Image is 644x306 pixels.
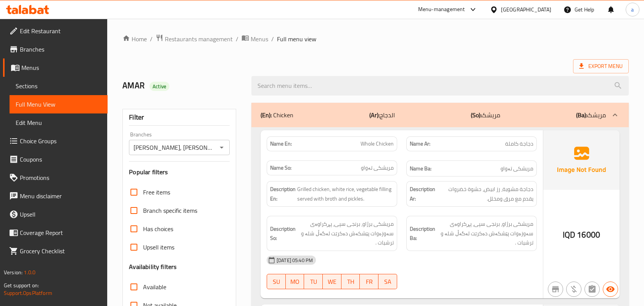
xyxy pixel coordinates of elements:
[3,168,108,187] a: Promotions
[471,109,481,121] b: (So):
[410,224,435,243] strong: Description Ba:
[251,34,268,44] span: Menus
[16,118,101,127] span: Edit Menu
[3,132,108,150] a: Choice Groups
[20,173,101,182] span: Promotions
[129,109,230,126] div: Filter
[251,103,629,127] div: (En): Chicken(Ar):الدجاج(So):مریشک(Ba):مریشک
[241,34,268,44] a: Menus
[20,228,101,237] span: Coverage Report
[418,5,465,14] div: Menu-management
[122,80,242,91] h2: AMAR
[150,83,169,90] span: Active
[150,82,169,91] div: Active
[20,246,101,256] span: Grocery Checklist
[267,274,286,289] button: SU
[20,155,101,164] span: Coupons
[471,110,500,120] p: مریشک
[270,140,292,148] strong: Name En:
[382,276,394,287] span: SA
[369,110,395,120] p: الدجاج
[3,205,108,223] a: Upsell
[345,276,357,287] span: TH
[410,164,431,173] strong: Name Ba:
[326,276,338,287] span: WE
[410,140,430,148] strong: Name Ar:
[3,22,108,40] a: Edit Restaurant
[20,26,101,36] span: Edit Restaurant
[274,257,316,264] span: [DATE] 05:40 PM
[10,95,108,113] a: Full Menu View
[4,267,23,277] span: Version:
[573,59,629,73] span: Export Menu
[286,274,304,289] button: MO
[3,150,108,168] a: Coupons
[437,219,533,248] span: مریشکی برژاو، برنجی سپی، پڕکراوەی سەوزەوات پێشکەش دەکرێت لەگەڵ شلە و ترشیات .
[251,76,629,96] input: search
[16,81,101,91] span: Sections
[21,63,101,72] span: Menus
[410,185,435,203] strong: Description Ar:
[3,242,108,260] a: Grocery Checklist
[143,224,173,233] span: Has choices
[270,276,283,287] span: SU
[289,276,301,287] span: MO
[363,276,375,287] span: FR
[10,113,108,132] a: Edit Menu
[165,34,233,44] span: Restaurants management
[20,45,101,54] span: Branches
[156,34,233,44] a: Restaurants management
[378,274,397,289] button: SA
[150,34,153,44] li: /
[236,34,238,44] li: /
[143,282,166,291] span: Available
[261,109,272,121] b: (En):
[297,219,394,248] span: مریشکی برژاو، برنجی سپی، پڕکراوەی سەوزەوات پێشکەش دەکرێت لەگەڵ شلە و ترشیات .
[603,282,618,297] button: Available
[4,288,52,298] a: Support.OpsPlatform
[584,282,600,297] button: Not has choices
[3,223,108,242] a: Coverage Report
[323,274,341,289] button: WE
[4,280,39,290] span: Get support on:
[577,227,600,242] span: 16000
[361,140,394,148] span: Whole Chicken
[307,276,320,287] span: TU
[579,62,623,71] span: Export Menu
[566,282,581,297] button: Purchased item
[143,243,174,252] span: Upsell items
[122,34,629,44] nav: breadcrumb
[24,267,35,277] span: 1.0.0
[437,185,533,203] span: دجاجة مشوية، رز ابيض، حشوة خضروات يقدم مع مرق ومخلل.
[270,164,291,172] strong: Name So:
[631,5,634,14] span: a
[216,142,227,153] button: Open
[297,185,394,203] span: Grilled chicken, white rice, vegetable filling served with broth and pickles.
[129,262,177,271] h3: Availability filters
[270,185,296,203] strong: Description En:
[505,140,533,148] span: دجاجة كاملة
[16,100,101,109] span: Full Menu View
[543,130,620,190] img: Ae5nvW7+0k+MAAAAAElFTkSuQmCC
[563,227,575,242] span: IQD
[143,188,170,197] span: Free items
[122,34,147,44] a: Home
[20,136,101,146] span: Choice Groups
[369,109,380,121] b: (Ar):
[271,34,274,44] li: /
[576,109,587,121] b: (Ba):
[501,164,533,173] span: مریشکی تەواو
[277,34,316,44] span: Full menu view
[361,164,394,172] span: مریشکی تەواو
[360,274,378,289] button: FR
[304,274,323,289] button: TU
[143,206,197,215] span: Branch specific items
[3,40,108,58] a: Branches
[270,224,296,243] strong: Description So:
[501,5,551,14] div: [GEOGRAPHIC_DATA]
[548,282,563,297] button: Not branch specific item
[20,191,101,201] span: Menu disclaimer
[576,110,606,120] p: مریشک
[129,168,230,176] h3: Popular filters
[20,210,101,219] span: Upsell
